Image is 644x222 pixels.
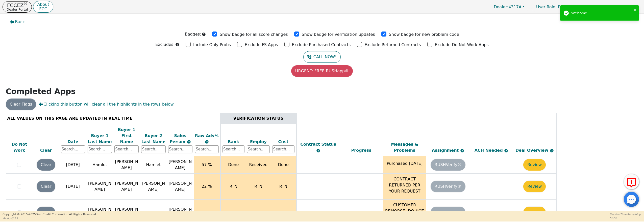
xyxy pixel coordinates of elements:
button: Clear Flags [6,99,36,110]
p: About [37,3,49,7]
p: FCCEZ [7,3,28,8]
input: Search... [61,145,85,153]
span: 22 % [202,184,212,189]
div: VERIFICATION STATUS [222,115,294,121]
td: Received [246,156,271,174]
p: Exclude Returned Contracts [364,42,421,48]
p: CUSTOMER REMORSE- DO NOT RESUBMIT [384,202,425,220]
input: Search... [141,145,165,153]
span: Contract Status [300,142,336,147]
button: Report Error to FCC [624,174,639,189]
span: Raw Adv% [195,133,219,138]
input: Search... [168,145,192,153]
button: 4317A:[PERSON_NAME] [580,3,641,11]
div: Bank [222,139,245,145]
p: Show badge for new problem code [389,31,459,38]
p: Exclude Do Not Work Apps [435,42,489,48]
span: 4317A [494,5,522,9]
strong: Completed Apps [6,87,76,96]
p: Badges: [185,31,201,37]
p: FCC [37,7,49,11]
span: 57 % [202,162,212,167]
p: Version 3.2.1 [3,216,97,220]
p: Exclude FS Apps [245,42,278,48]
span: Clicking this button will clear all the highlights in the rows below. [39,101,175,107]
button: Back [6,16,29,28]
span: Dealer: [494,5,508,9]
button: close [633,7,637,13]
td: Done [220,156,246,174]
input: Search... [114,145,139,153]
p: Show badge for all score changes [220,31,288,38]
button: Clear [37,207,55,218]
button: AboutFCC [33,1,53,13]
p: Dealer Portal [7,8,28,11]
button: CALL NOW! [303,51,340,63]
div: Buyer 2 Last Name [141,133,165,145]
p: Excludes: [155,42,175,48]
td: [PERSON_NAME] [113,174,140,200]
span: [PERSON_NAME] [169,207,192,218]
p: Show badge for verification updates [302,31,375,38]
button: Clear [37,159,55,171]
div: Welcome [571,10,632,16]
input: Search... [272,145,294,153]
span: [PERSON_NAME] [169,181,192,192]
td: RTN [271,174,296,200]
div: Buyer 1 Last Name [88,133,112,145]
td: RTN [220,174,246,200]
a: User Role: Primary [531,2,579,12]
span: 40 % [202,210,212,215]
div: ALL VALUES ON THIS PAGE ARE UPDATED IN REAL TIME [7,115,219,121]
p: Exclude Purchased Contracts [292,42,351,48]
button: Review [523,207,546,218]
button: Review [523,159,546,171]
input: Search... [88,145,112,153]
button: Clear [37,181,55,192]
div: Messages & Problems [384,141,425,153]
span: User Role : [536,5,557,9]
button: URGENT: FREE RUSHapp® [291,65,353,77]
button: Review [523,181,546,192]
p: Primary [531,2,579,12]
p: Copyright © 2015- 2025 First Credit Corporation. [3,212,97,217]
td: Hamlet [86,156,113,174]
button: Dealer:4317A [488,3,530,11]
td: Done [271,156,296,174]
button: FCCEZ®Dealer Portal [3,1,32,13]
td: [PERSON_NAME] [86,174,113,200]
p: Include Only Probs [193,42,231,48]
p: Purchased [DATE] [384,161,425,167]
td: [PERSON_NAME] [140,174,167,200]
div: Do Not Work [7,141,32,153]
td: RTN [246,174,271,200]
div: Buyer 1 First Name [114,127,139,145]
div: Clear [34,147,58,153]
span: All Rights Reserved. [69,213,97,216]
span: Back [15,19,25,25]
p: Session Time Remaining: [610,212,641,216]
p: CONTRACT RETURNED PER YOUR REQUEST [384,176,425,194]
div: Date [61,139,85,145]
input: Search... [195,145,219,153]
div: Progress [341,147,382,153]
p: 58:55 [610,216,641,220]
span: [PERSON_NAME] [169,159,192,170]
input: Search... [247,145,270,153]
span: ACH Needed [475,148,504,153]
div: Employ [247,139,270,145]
td: Hamlet [140,156,167,174]
td: [PERSON_NAME] [113,156,140,174]
div: Cust [272,139,294,145]
span: Deal Overview [515,148,554,153]
span: Assignment [432,148,460,153]
input: Search... [222,145,245,153]
td: [DATE] [60,174,86,200]
sup: ® [24,2,28,6]
span: Sales Person [170,133,187,144]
